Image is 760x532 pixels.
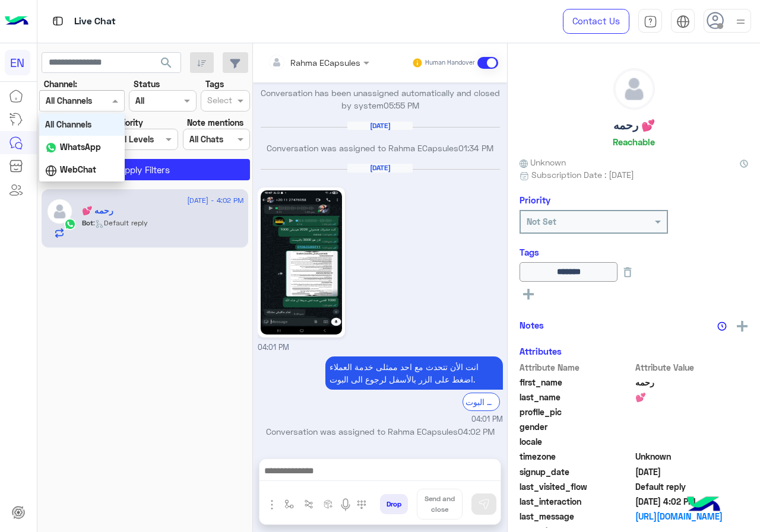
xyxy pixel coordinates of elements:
img: WebChat [45,165,57,177]
span: 2025-08-12T13:02:05.076Z [635,495,749,508]
h5: رحمه 💕 [82,206,113,216]
span: 01:34 PM [458,143,493,153]
b: WhatsApp [60,142,101,152]
span: Subscription Date : [DATE] [531,168,634,181]
img: Logo [5,9,28,34]
img: send voice note [338,498,353,512]
img: hulul-logo.png [683,485,724,526]
img: WhatsApp [64,218,76,230]
span: [DATE] - 4:02 PM [187,195,243,206]
img: notes [717,321,727,331]
span: first_name [520,376,633,388]
span: Unknown [520,156,566,168]
span: : Default reply [93,218,148,227]
span: 💕 [635,391,749,403]
h6: Reachable [613,136,655,147]
span: last_message [520,510,633,523]
img: tab [50,14,65,28]
h6: Attributes [520,346,562,356]
img: defaultAdmin.png [46,198,73,225]
span: Unknown [635,450,749,463]
img: make a call [357,500,366,509]
span: last_interaction [520,495,633,508]
img: 1293241735542049.jpg [261,190,342,335]
p: Conversation has been unassigned automatically and closed by system [258,87,503,112]
span: 04:02 PM [458,426,495,437]
span: 04:01 PM [471,414,503,425]
ng-dropdown-panel: Options list [39,113,125,181]
span: profile_pic [520,406,633,418]
div: EN [5,50,30,75]
span: Bot [82,218,93,227]
span: locale [520,435,633,448]
span: 04:01 PM [258,343,289,352]
img: Trigger scenario [304,499,313,509]
p: Conversation was assigned to Rahma ECapsules [258,425,503,438]
h6: Tags [520,247,748,257]
button: search [152,52,181,78]
span: null [635,435,749,448]
label: Priority [116,116,143,129]
span: last_name [520,391,633,403]
img: tab [676,15,690,28]
button: create order [319,495,338,514]
span: search [159,56,173,70]
button: Apply Filters [39,159,250,180]
h6: Priority [520,195,550,205]
span: gender [520,420,633,433]
label: Channel: [44,78,77,90]
img: add [737,321,748,332]
span: 05:55 PM [384,100,419,110]
span: signup_date [520,466,633,478]
img: defaultAdmin.png [614,69,654,109]
a: tab [638,9,662,34]
img: select flow [284,499,294,509]
img: WhatsApp [45,142,57,154]
div: Select [205,94,232,109]
img: profile [733,14,748,29]
label: Note mentions [187,116,243,129]
p: Conversation was assigned to Rahma ECapsules [258,142,503,154]
label: Tags [205,78,224,90]
label: Status [134,78,160,90]
p: Live Chat [74,14,116,30]
h6: [DATE] [347,122,413,130]
span: 2024-03-09T14:54:01.384Z [635,466,749,478]
img: send message [478,498,490,510]
img: send attachment [265,498,279,512]
span: Default reply [635,480,749,493]
button: Trigger scenario [299,495,319,514]
button: Drop [380,494,408,514]
span: Attribute Value [635,361,749,374]
span: null [635,420,749,433]
small: Human Handover [425,58,475,68]
span: Attribute Name [520,361,633,374]
h6: [DATE] [347,164,413,172]
b: WebChat [60,164,96,174]
a: Contact Us [563,9,629,34]
h5: رحمه 💕 [613,119,655,132]
b: All Channels [45,119,91,129]
img: tab [644,15,657,28]
span: timezone [520,450,633,463]
div: الرجوع الى البوت [463,393,500,411]
span: last_visited_flow [520,480,633,493]
h6: Notes [520,320,544,330]
img: create order [324,499,333,509]
p: 12/8/2025, 4:01 PM [325,356,503,390]
button: select flow [280,495,299,514]
button: Send and close [417,489,463,520]
a: [URL][DOMAIN_NAME] [635,510,749,523]
span: رحمه [635,376,749,388]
